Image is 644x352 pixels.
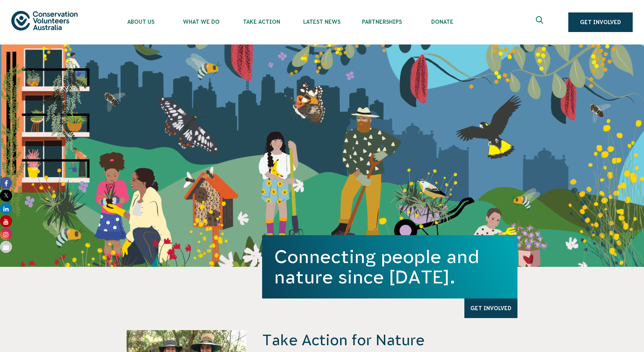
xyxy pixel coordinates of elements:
a: Get Involved [464,298,517,318]
h1: Connecting people and nature since [DATE]. [274,246,505,287]
span: About Us [111,19,171,25]
button: Expand search box Close search box [531,13,549,31]
span: Take Action [231,19,291,25]
a: Get Involved [568,12,633,32]
span: What We Do [171,19,231,25]
span: Expand search box [536,16,545,28]
span: Donate [412,19,472,25]
span: Partnerships [352,19,412,25]
h4: Take Action for Nature [262,330,517,350]
span: Latest News [291,19,352,25]
img: logo.svg [11,11,78,30]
